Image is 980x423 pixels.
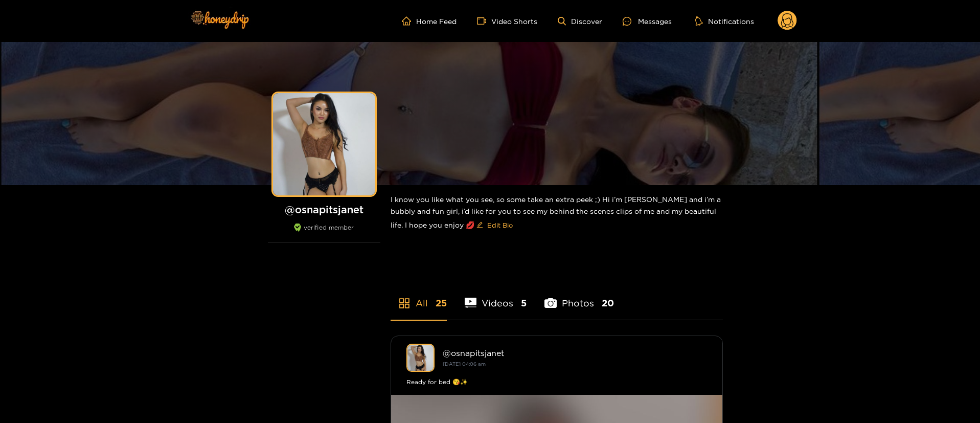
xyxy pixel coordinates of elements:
[602,297,614,309] span: 20
[268,224,380,242] div: verified member
[268,203,380,216] h1: @ osnapitsjanet
[476,221,483,229] span: edit
[465,274,527,320] li: Videos
[391,274,447,320] li: All
[623,15,672,27] div: Messages
[477,16,537,26] a: Video Shorts
[443,361,486,367] small: [DATE] 04:06 am
[487,220,513,230] span: Edit Bio
[402,16,457,26] a: Home Feed
[477,16,491,26] span: video-camera
[406,377,707,387] div: Ready for bed 😘✨
[544,274,614,320] li: Photos
[692,16,757,26] button: Notifications
[558,17,602,26] a: Discover
[406,344,435,372] img: osnapitsjanet
[443,348,707,358] div: @ osnapitsjanet
[436,297,447,309] span: 25
[474,217,515,233] button: editEdit Bio
[398,297,411,309] span: appstore
[391,185,723,241] div: I know you like what you see, so some take an extra peek ;) Hi i’m [PERSON_NAME] and i’m a bubbly...
[402,16,416,26] span: home
[521,297,527,309] span: 5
